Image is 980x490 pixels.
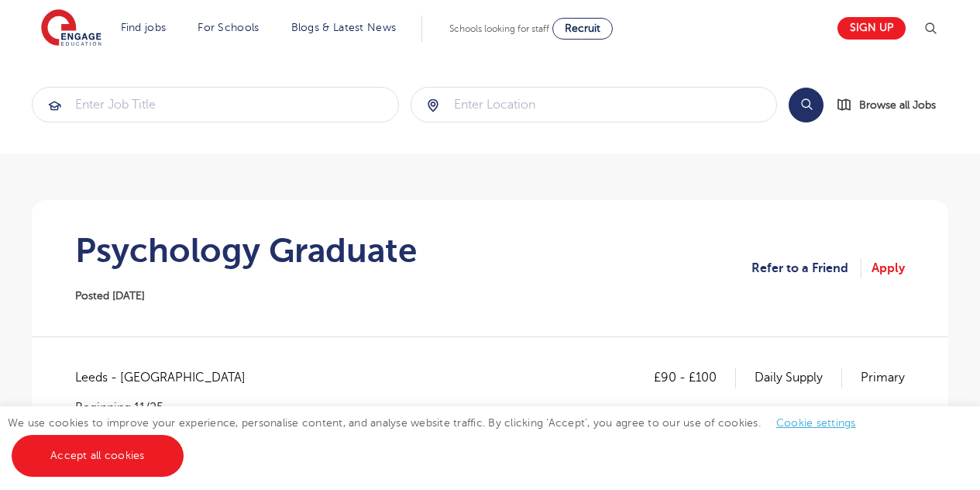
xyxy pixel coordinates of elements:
a: Accept all cookies [12,435,184,477]
span: Posted [DATE] [75,290,145,302]
a: For Schools [198,22,259,33]
a: Blogs & Latest News [291,22,397,33]
a: Find jobs [121,22,167,33]
img: Engage Education [41,9,101,48]
a: Sign up [837,17,906,40]
span: Recruit [565,22,600,34]
span: Schools looking for staff [449,23,549,34]
div: Submit [411,87,778,122]
p: £90 - £100 [654,367,736,388]
a: Refer to a Friend [751,258,861,278]
span: We use cookies to improve your experience, personalise content, and analyse website traffic. By c... [8,417,872,461]
input: Submit [411,88,777,122]
button: Search [789,88,824,122]
a: Browse all Jobs [836,96,948,114]
span: Browse all Jobs [859,96,936,114]
a: Cookie settings [776,417,856,429]
span: Leeds - [GEOGRAPHIC_DATA] [75,367,261,388]
p: Primary [861,367,905,388]
div: Submit [32,87,399,122]
input: Submit [33,88,398,122]
h1: Psychology Graduate [75,231,417,270]
p: Daily Supply [755,367,842,388]
a: Recruit [552,18,613,40]
p: Beginning 11/25 [75,399,261,416]
a: Apply [872,258,905,278]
